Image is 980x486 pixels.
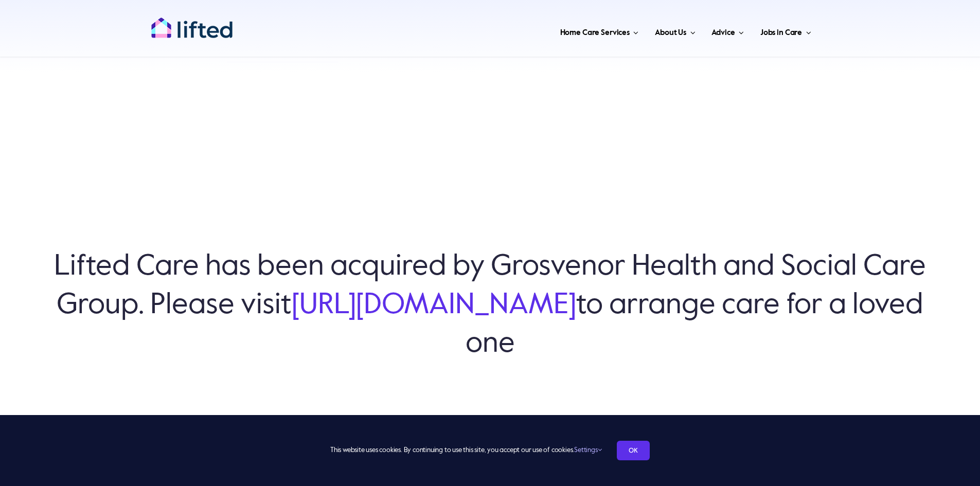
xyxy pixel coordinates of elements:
a: [URL][DOMAIN_NAME] [292,291,576,320]
span: This website uses cookies. By continuing to use this site, you accept our use of cookies. [330,442,601,459]
a: lifted-logo [151,17,233,27]
span: About Us [655,25,686,41]
h6: Lifted Care has been acquired by Grosvenor Health and Social Care Group. Please visit to arrange ... [51,248,929,364]
a: OK [617,441,650,460]
a: Home Care Services [557,15,642,46]
a: About Us [652,15,698,46]
a: Jobs in Care [757,15,814,46]
span: Advice [711,25,735,41]
nav: Main Menu [266,15,814,46]
span: Jobs in Care [760,25,802,41]
span: Home Care Services [560,25,630,41]
a: Advice [708,15,746,46]
a: Settings [574,447,601,454]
